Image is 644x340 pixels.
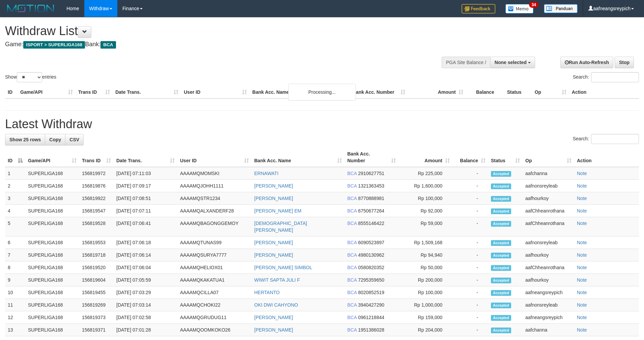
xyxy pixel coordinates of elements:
[523,261,574,274] td: aafChheanrothana
[79,148,114,167] th: Trans ID: activate to sort column ascending
[577,277,587,283] a: Note
[79,249,114,261] td: 156819718
[45,134,65,145] a: Copy
[5,72,56,82] label: Show entries
[347,171,357,176] span: BCA
[452,324,488,336] td: -
[452,286,488,299] td: -
[347,208,357,214] span: BCA
[358,252,384,258] span: Copy 4980130962 to clipboard
[577,290,587,295] a: Note
[523,192,574,205] td: aafhourkoy
[114,217,177,236] td: [DATE] 07:06:41
[76,86,113,98] th: Trans ID
[358,208,384,214] span: Copy 6750677264 to clipboard
[25,236,79,249] td: SUPERLIGA168
[69,137,79,142] span: CSV
[254,221,307,233] a: [DEMOGRAPHIC_DATA][PERSON_NAME]
[523,286,574,299] td: aafneangsreypich
[529,2,538,8] span: 34
[347,315,357,320] span: BCA
[358,277,384,283] span: Copy 7295359650 to clipboard
[5,274,25,286] td: 9
[573,72,639,82] label: Search:
[569,86,639,98] th: Action
[452,249,488,261] td: -
[79,205,114,217] td: 156819547
[25,299,79,311] td: SUPERLIGA168
[25,274,79,286] td: SUPERLIGA168
[591,72,639,82] input: Search:
[25,180,79,192] td: SUPERLIGA168
[442,57,490,68] div: PGA Site Balance /
[114,249,177,261] td: [DATE] 07:06:14
[358,196,384,201] span: Copy 8770888981 to clipboard
[79,324,114,336] td: 156819371
[350,86,408,98] th: Bank Acc. Number
[573,134,639,144] label: Search:
[452,236,488,249] td: -
[577,265,587,270] a: Note
[491,328,511,333] span: Accepted
[399,286,452,299] td: Rp 100,000
[523,299,574,311] td: aafnonsreyleab
[399,192,452,205] td: Rp 100,000
[505,4,534,13] img: Button%20Memo.svg
[577,252,587,258] a: Note
[5,249,25,261] td: 7
[560,57,613,68] a: Run Auto-Refresh
[5,148,25,167] th: ID: activate to sort column descending
[79,311,114,324] td: 156819373
[452,311,488,324] td: -
[452,261,488,274] td: -
[288,84,356,101] div: Processing...
[254,183,293,189] a: [PERSON_NAME]
[358,290,384,295] span: Copy 8020852519 to clipboard
[491,278,511,283] span: Accepted
[358,302,384,308] span: Copy 3940427290 to clipboard
[491,253,511,258] span: Accepted
[399,205,452,217] td: Rp 92,000
[252,148,345,167] th: Bank Acc. Name: activate to sort column ascending
[523,205,574,217] td: aafChheanrothana
[452,217,488,236] td: -
[5,3,56,13] img: MOTION_logo.png
[114,236,177,249] td: [DATE] 07:06:18
[523,324,574,336] td: aafchanna
[5,117,639,131] h1: Latest Withdraw
[577,183,587,189] a: Note
[79,217,114,236] td: 156819528
[523,249,574,261] td: aafhourkoy
[254,252,293,258] a: [PERSON_NAME]
[114,205,177,217] td: [DATE] 07:07:11
[5,24,422,38] h1: Withdraw List
[491,208,511,214] span: Accepted
[5,86,18,98] th: ID
[79,192,114,205] td: 156819922
[177,205,252,217] td: AAAAMQALXANDERF28
[5,286,25,299] td: 10
[577,196,587,201] a: Note
[254,302,298,308] a: OKI DWI CAHYONO
[577,171,587,176] a: Note
[523,236,574,249] td: aafnonsreyleab
[347,290,357,295] span: BCA
[615,57,634,68] a: Stop
[399,249,452,261] td: Rp 94,940
[113,86,181,98] th: Date Trans.
[358,183,384,189] span: Copy 1321363453 to clipboard
[574,148,639,167] th: Action
[452,274,488,286] td: -
[358,171,384,176] span: Copy 2910627751 to clipboard
[532,86,569,98] th: Op
[5,134,45,145] a: Show 25 rows
[254,240,293,245] a: [PERSON_NAME]
[466,86,504,98] th: Balance
[488,148,523,167] th: Status: activate to sort column ascending
[177,311,252,324] td: AAAAMQGRUDUG11
[177,236,252,249] td: AAAAMQTUNAS99
[5,192,25,205] td: 3
[79,299,114,311] td: 156819269
[358,240,384,245] span: Copy 6090523897 to clipboard
[25,148,79,167] th: Game/API: activate to sort column ascending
